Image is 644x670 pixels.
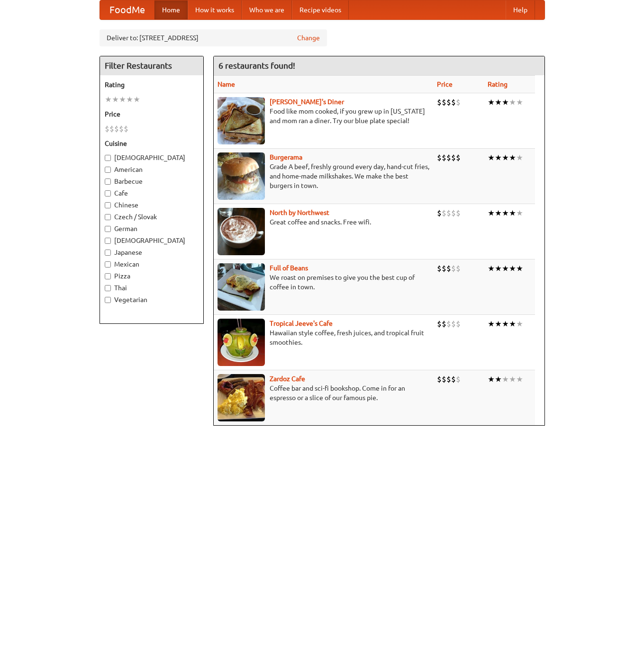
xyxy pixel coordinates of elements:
[270,375,305,383] a: Zardoz Cafe
[488,263,495,274] li: ★
[456,208,461,218] li: $
[446,97,451,107] li: $
[105,236,199,245] label: [DEMOGRAPHIC_DATA]
[242,0,292,19] a: Who we are
[442,319,446,329] li: $
[297,33,320,43] a: Change
[502,263,509,274] li: ★
[451,208,456,218] li: $
[105,295,199,304] label: Vegetarian
[119,94,126,105] li: ★
[105,155,111,161] input: [DEMOGRAPHIC_DATA]
[437,374,442,384] li: $
[456,374,461,384] li: $
[218,80,235,88] a: Name
[218,374,265,421] img: zardoz.jpg
[509,208,516,218] li: ★
[105,188,199,198] label: Cafe
[218,162,429,190] p: Grade A beef, freshly ground every day, hand-cut fries, and home-made milkshakes. We make the bes...
[105,94,112,105] li: ★
[456,319,461,329] li: $
[105,202,111,208] input: Chinese
[516,97,523,107] li: ★
[105,177,199,186] label: Barbecue
[446,152,451,163] li: $
[218,328,429,347] p: Hawaiian style coffee, fresh juices, and tropical fruit smoothies.
[218,61,295,70] ng-pluralize: 6 restaurants found!
[105,271,199,281] label: Pizza
[446,374,451,384] li: $
[509,374,516,384] li: ★
[218,263,265,311] img: beans.jpg
[442,208,446,218] li: $
[488,319,495,329] li: ★
[105,109,199,119] h5: Price
[437,319,442,329] li: $
[446,319,451,329] li: $
[119,124,124,134] li: $
[218,152,265,200] img: burgerama.jpg
[506,0,535,19] a: Help
[109,124,114,134] li: $
[188,0,242,19] a: How it works
[270,320,333,327] b: Tropical Jeeve's Cafe
[105,124,109,134] li: $
[437,97,442,107] li: $
[105,212,199,222] label: Czech / Slovak
[133,94,140,105] li: ★
[451,152,456,163] li: $
[105,226,111,232] input: German
[105,165,199,174] label: American
[105,250,111,256] input: Japanese
[105,80,199,89] h5: Rating
[100,29,327,46] div: Deliver to: [STREET_ADDRESS]
[105,261,111,268] input: Mexican
[218,208,265,255] img: north.jpg
[456,263,461,274] li: $
[502,152,509,163] li: ★
[516,319,523,329] li: ★
[502,97,509,107] li: ★
[100,56,203,75] h4: Filter Restaurants
[437,263,442,274] li: $
[124,124,128,134] li: $
[442,97,446,107] li: $
[516,374,523,384] li: ★
[105,283,199,293] label: Thai
[437,208,442,218] li: $
[105,259,199,269] label: Mexican
[105,190,111,197] input: Cafe
[516,263,523,274] li: ★
[456,152,461,163] li: $
[218,107,429,125] p: Food like mom cooked, if you grew up in [US_STATE] and mom ran a diner. Try our blue plate special!
[270,209,329,216] a: North by Northwest
[105,179,111,185] input: Barbecue
[105,297,111,303] input: Vegetarian
[270,264,308,272] a: Full of Beans
[270,153,302,161] a: Burgerama
[270,98,344,106] a: [PERSON_NAME]'s Diner
[451,97,456,107] li: $
[218,217,429,227] p: Great coffee and snacks. Free wifi.
[495,97,502,107] li: ★
[502,208,509,218] li: ★
[509,152,516,163] li: ★
[495,374,502,384] li: ★
[105,200,199,210] label: Chinese
[218,319,265,366] img: jeeves.jpg
[516,152,523,163] li: ★
[488,374,495,384] li: ★
[495,263,502,274] li: ★
[218,384,429,402] p: Coffee bar and sci-fi bookshop. Come in for an espresso or a slice of our famous pie.
[105,153,199,162] label: [DEMOGRAPHIC_DATA]
[451,263,456,274] li: $
[488,208,495,218] li: ★
[446,208,451,218] li: $
[509,319,516,329] li: ★
[516,208,523,218] li: ★
[456,97,461,107] li: $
